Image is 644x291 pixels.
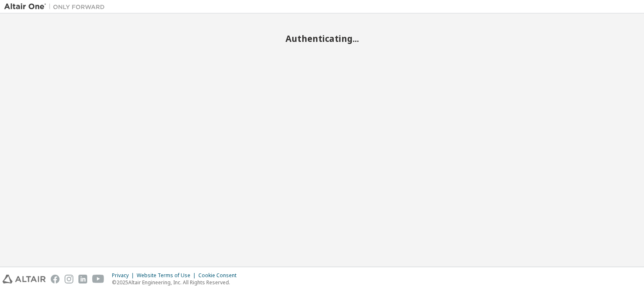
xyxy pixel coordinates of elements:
[51,275,60,283] img: facebook.svg
[65,275,73,283] img: instagram.svg
[4,33,640,44] h2: Authenticating...
[4,3,109,11] img: Altair One
[92,275,104,283] img: youtube.svg
[137,272,198,279] div: Website Terms of Use
[112,279,241,286] p: © 2025 Altair Engineering, Inc. All Rights Reserved.
[3,275,46,283] img: altair_logo.svg
[112,272,137,279] div: Privacy
[198,272,241,279] div: Cookie Consent
[78,275,87,283] img: linkedin.svg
